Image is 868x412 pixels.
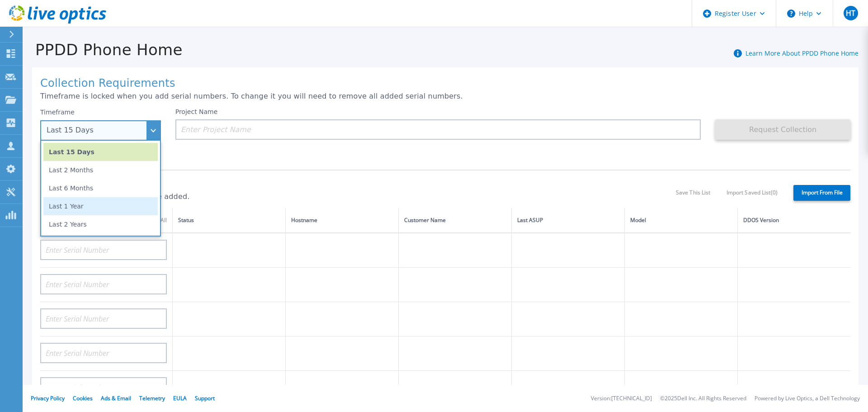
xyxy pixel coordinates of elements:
[624,208,737,233] th: Model
[285,208,398,233] th: Hostname
[40,193,676,201] p: 0 of 20 (max) serial numbers are added.
[173,394,187,402] a: EULA
[737,208,850,233] th: DDOS Version
[47,126,145,134] div: Last 15 Days
[175,109,218,115] label: Project Name
[40,240,167,260] input: Enter Serial Number
[715,119,850,140] button: Request Collection
[398,208,511,233] th: Customer Name
[43,161,158,179] li: Last 2 Months
[40,92,850,100] p: Timeframe is locked when you add serial numbers. To change it you will need to remove all added s...
[173,208,286,233] th: Status
[40,377,167,398] input: Enter Serial Number
[175,119,701,140] input: Enter Project Name
[660,396,746,402] li: © 2025 Dell Inc. All Rights Reserved
[195,394,215,402] a: Support
[43,179,158,197] li: Last 6 Months
[43,197,158,215] li: Last 1 Year
[31,394,65,402] a: Privacy Policy
[40,177,676,190] h1: Serial Numbers
[793,185,850,201] label: Import From File
[101,394,131,402] a: Ads & Email
[73,394,93,402] a: Cookies
[43,215,158,233] li: Last 2 Years
[511,208,624,233] th: Last ASUP
[591,396,652,402] li: Version: [TECHNICAL_ID]
[40,343,167,363] input: Enter Serial Number
[40,109,75,116] label: Timeframe
[40,274,167,294] input: Enter Serial Number
[745,49,859,57] a: Learn More About PPDD Phone Home
[23,41,183,59] h1: PPDD Phone Home
[43,143,158,161] li: Last 15 Days
[139,394,165,402] a: Telemetry
[40,308,167,329] input: Enter Serial Number
[755,396,860,402] li: Powered by Live Optics, a Dell Technology
[40,77,850,90] h1: Collection Requirements
[846,9,855,17] span: HT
